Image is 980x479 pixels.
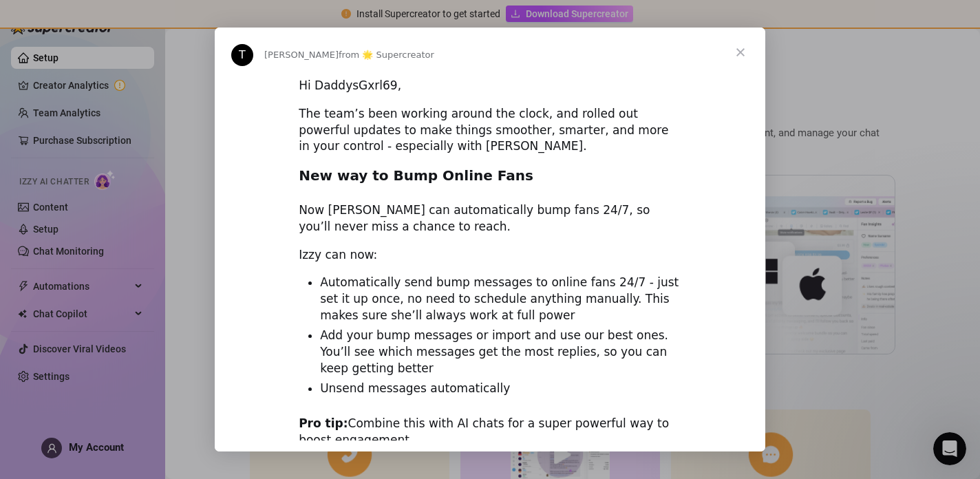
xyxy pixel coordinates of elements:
div: Izzy can now: [299,247,681,264]
li: Unsend messages automatically [320,381,681,397]
h2: New way to Bump Online Fans [299,167,681,192]
span: [PERSON_NAME] [264,50,339,60]
div: Hi DaddysGxrl69, [299,78,681,94]
b: Pro tip: [299,416,348,430]
li: Add your bump messages or import and use our best ones. You’ll see which messages get the most re... [320,328,681,377]
div: Combine this with AI chats for a super powerful way to boost engagement. [299,416,681,449]
div: The team’s been working around the clock, and rolled out powerful updates to make things smoother... [299,106,681,155]
div: Profile image for Tanya [231,44,253,66]
span: from 🌟 Supercreator [339,50,434,60]
li: Automatically send bump messages to online fans 24/7 - just set it up once, no need to schedule a... [320,275,681,324]
span: Close [716,28,765,77]
div: Now [PERSON_NAME] can automatically bump fans 24/7, so you’ll never miss a chance to reach. [299,202,681,235]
